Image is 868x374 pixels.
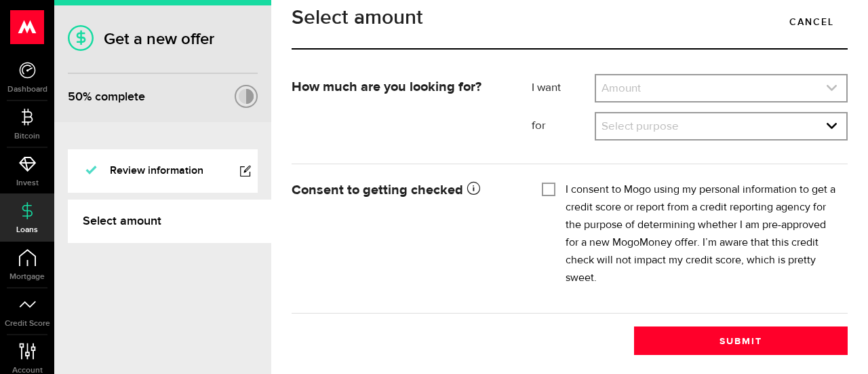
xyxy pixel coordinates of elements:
a: Review information [68,149,258,193]
a: Select amount [68,200,271,243]
label: I consent to Mogo using my personal information to get a credit score or report from a credit rep... [566,181,837,287]
span: 50 [68,90,83,104]
a: expand select [596,75,846,101]
h1: Select amount [292,7,848,28]
input: I consent to Mogo using my personal information to get a credit score or report from a credit rep... [542,181,555,195]
strong: How much are you looking for? [292,80,481,94]
h1: Get a new offer [68,29,258,49]
label: I want [532,80,595,96]
a: expand select [596,113,846,139]
label: for [532,118,595,134]
button: Submit [634,326,848,355]
strong: Consent to getting checked [292,183,480,197]
div: % complete [68,85,145,109]
a: Cancel [776,7,848,36]
button: Open LiveChat chat widget [11,5,52,46]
